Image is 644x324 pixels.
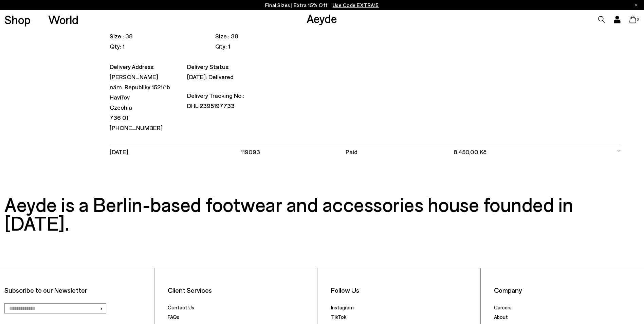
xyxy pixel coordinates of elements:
span: Navigate to /collections/ss25-final-sizes [333,2,379,8]
p: Qty: 1 [215,42,317,51]
p: Czechia [110,103,170,112]
p: [PERSON_NAME] [110,73,170,81]
a: 0 [629,16,636,23]
td: paid [346,144,453,160]
p: DHL: [187,102,244,110]
td: 8.450,00 Kč [454,144,604,160]
span: 2395197733 [200,102,235,109]
p: Size : 38 [215,32,317,40]
a: TikTok [331,314,346,320]
a: About [494,314,508,320]
p: Delivery Tracking No.: [187,91,244,100]
li: Client Services [168,286,313,294]
li: Follow Us [331,286,476,294]
span: 0 [636,18,640,21]
td: [DATE] [110,144,241,160]
p: Delivery Address: [110,62,170,71]
a: Careers [494,304,512,310]
p: 736 01 [110,113,170,122]
p: Qty: 1 [110,42,212,51]
span: [DATE]: Delivered [187,73,234,80]
a: FAQs [168,314,179,320]
a: Instagram [331,304,354,310]
p: Havířov [110,93,170,102]
a: Aeyde [307,11,337,25]
h3: Aeyde is a Berlin-based footwear and accessories house founded in [DATE]. [4,195,640,232]
span: › [100,303,103,313]
p: [PHONE_NUMBER] [110,124,170,132]
a: Contact Us [168,304,194,310]
td: 119093 [241,144,346,160]
p: nám. Republiky 1521/1b [110,83,170,91]
p: Final Sizes | Extra 15% Off [265,1,379,10]
li: Company [494,286,639,294]
a: World [48,14,78,25]
p: Size : 38 [110,32,212,40]
p: Subscribe to our Newsletter [4,286,149,294]
p: Delivery Status: [187,62,244,71]
a: Shop [4,14,31,25]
